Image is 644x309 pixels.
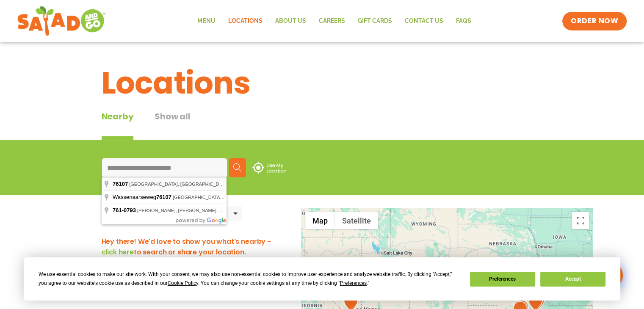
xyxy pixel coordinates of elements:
[335,212,378,229] button: Show satellite imagery
[129,182,280,187] span: [GEOGRAPHIC_DATA], [GEOGRAPHIC_DATA], [GEOGRAPHIC_DATA]
[113,194,173,200] span: Wassenaarseweg
[191,11,221,31] a: Menu
[305,212,335,229] button: Show street map
[102,60,543,106] h1: Locations
[191,11,477,31] nav: Menu
[268,11,312,31] a: About Us
[173,195,272,200] span: [GEOGRAPHIC_DATA], [GEOGRAPHIC_DATA]
[398,11,449,31] a: Contact Us
[102,110,134,140] div: Nearby
[562,12,627,30] a: ORDER NOW
[470,272,535,287] button: Preferences
[540,272,605,287] button: Accept
[24,257,620,301] div: Cookie Consent Prompt
[17,4,106,38] img: new-SAG-logo-768×292
[233,163,242,172] img: search.svg
[312,11,351,31] a: Careers
[221,11,268,31] a: Locations
[351,11,398,31] a: GIFT CARDS
[102,110,212,140] div: Tabbed content
[39,270,460,288] div: We use essential cookies to make our site work. With your consent, we may also use non-essential ...
[137,208,318,213] span: [PERSON_NAME], [PERSON_NAME], [GEOGRAPHIC_DATA], [GEOGRAPHIC_DATA]
[155,110,190,140] button: Show all
[340,280,367,286] span: Preferences
[113,181,128,187] span: 76107
[252,162,286,174] img: use-location.svg
[449,11,477,31] a: FAQs
[113,207,136,213] span: 761-0793
[572,212,589,229] button: Toggle fullscreen view
[156,194,171,200] span: 76107
[102,236,284,279] h3: Hey there! We'd love to show you what's nearby - to search or share your location. You can also .
[571,16,618,26] span: ORDER NOW
[102,247,134,257] span: click here
[168,280,198,286] span: Cookie Policy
